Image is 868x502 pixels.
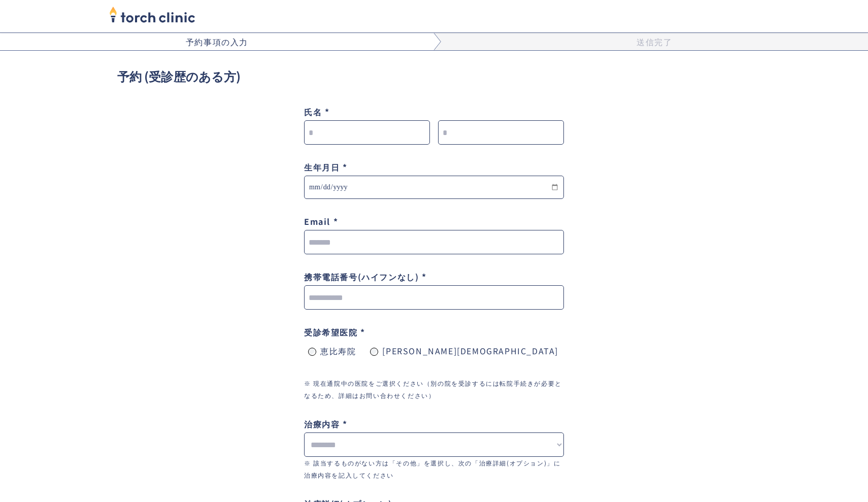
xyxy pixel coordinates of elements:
[304,457,564,481] p: ※ 該当するものがない方は「その他」を選択し、次の「治療詳細(オプション)」に治療内容を記入してください
[117,67,751,85] h1: 予約 (受診歴のある方)
[304,326,365,338] label: 受診希望医院 *
[441,36,868,48] div: 送信完了
[320,345,356,357] span: 恵比寿院
[308,348,316,356] input: 恵比寿院
[304,418,348,430] label: 治療内容 *
[109,3,195,25] img: torch clinic
[186,36,248,48] div: 予約事項の入力
[382,345,558,357] span: [PERSON_NAME][DEMOGRAPHIC_DATA]
[304,161,348,173] label: 生年月日 *
[304,271,427,283] label: 携帯電話番号(ハイフンなし) *
[304,377,564,401] p: ※ 現在通院中の医院をご選択ください（別の院を受診するには転院手続きが必要となるため、詳細はお問い合わせください）
[370,348,378,356] input: [PERSON_NAME][DEMOGRAPHIC_DATA]
[304,215,338,227] label: Email *
[109,7,195,25] a: home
